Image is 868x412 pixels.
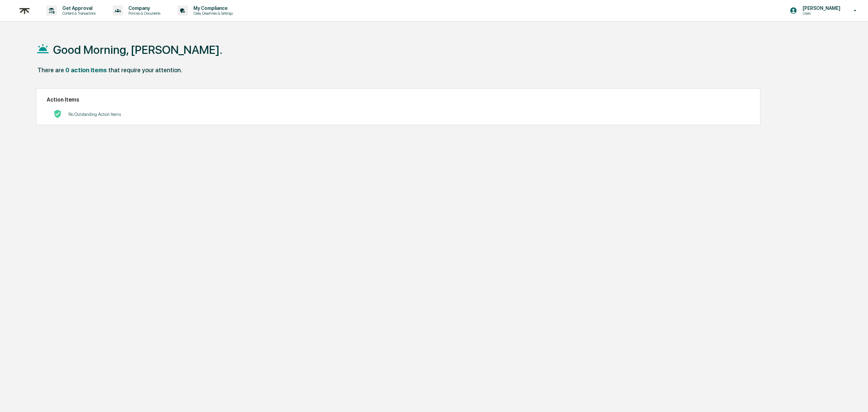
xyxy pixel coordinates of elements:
div: that require your attention. [108,66,182,74]
p: Users [797,11,844,16]
h1: Good Morning, [PERSON_NAME]. [53,43,222,57]
h2: Action Items [47,96,750,103]
p: [PERSON_NAME] [797,5,844,11]
div: There are [37,66,64,74]
p: Content & Transactions [57,11,99,16]
p: Policies & Documents [123,11,164,16]
img: No Actions logo [53,110,62,118]
p: My Compliance [188,5,236,11]
p: No Outstanding Action Items [68,112,121,117]
p: Get Approval [57,5,99,11]
p: Company [123,5,164,11]
div: 0 action items [65,66,107,74]
p: Data, Deadlines & Settings [188,11,236,16]
img: logo [16,2,33,19]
